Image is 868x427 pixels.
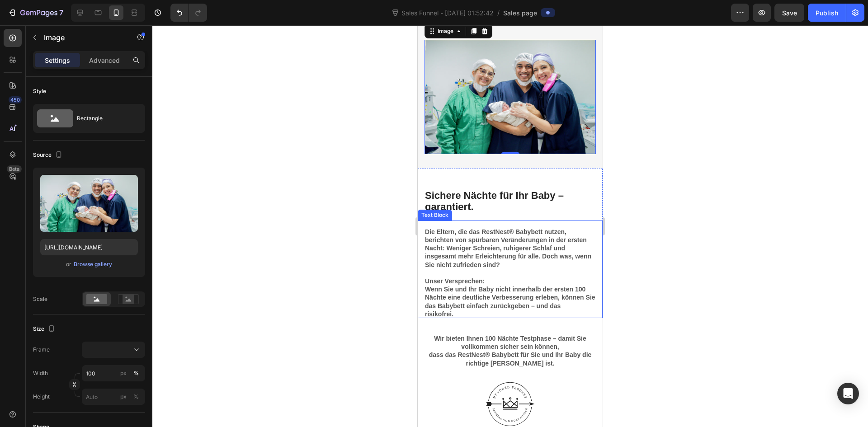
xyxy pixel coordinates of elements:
[40,175,138,232] img: preview-image
[118,368,129,379] button: %
[44,32,121,43] p: Image
[133,369,139,377] div: %
[7,165,22,173] div: Beta
[33,149,64,161] div: Source
[63,349,122,408] img: gempages_585888952540463819-1d290cb0-b617-43b4-a887-4803cf9ed87e.svg
[503,8,537,18] span: Sales page
[131,368,142,379] button: px
[40,239,138,255] input: https://example.com/image.jpg
[82,365,145,381] input: px%
[4,4,67,22] button: 7
[120,393,127,401] div: px
[59,7,63,18] p: 7
[33,346,50,354] label: Frame
[816,8,838,18] div: Publish
[400,8,495,18] span: Sales Funnel - [DATE] 01:52:42
[782,9,797,17] span: Save
[74,260,112,268] div: Browse gallery
[133,393,139,401] div: %
[45,56,70,65] p: Settings
[33,323,57,335] div: Size
[837,383,859,404] div: Open Intercom Messenger
[808,4,846,22] button: Publish
[118,391,129,402] button: %
[77,108,132,129] div: Rectangle
[33,369,48,377] label: Width
[497,8,500,18] span: /
[82,389,145,405] input: px%
[89,56,120,65] p: Advanced
[33,393,50,401] label: Height
[131,391,142,402] button: px
[33,295,47,303] div: Scale
[774,4,804,22] button: Save
[9,96,22,103] div: 450
[66,259,71,270] span: or
[170,4,207,22] div: Undo/Redo
[33,87,46,95] div: Style
[120,369,127,377] div: px
[418,25,603,427] iframe: Design area
[73,260,113,269] button: Browse gallery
